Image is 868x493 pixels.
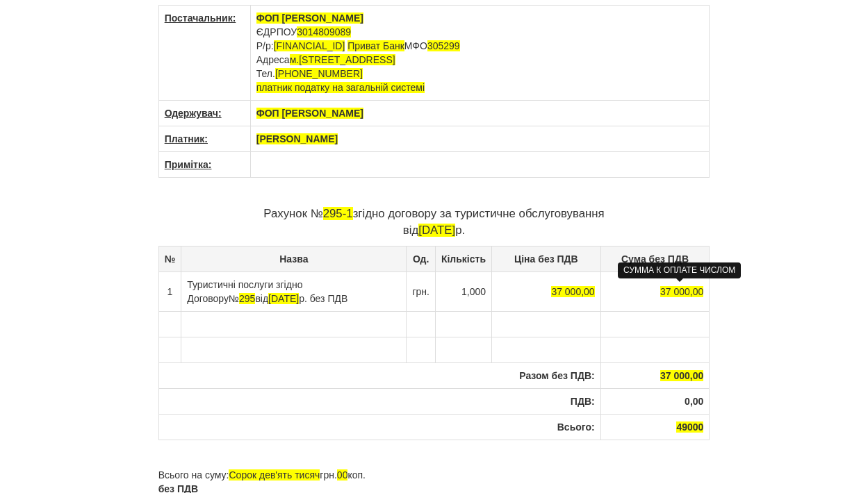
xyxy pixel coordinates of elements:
u: Платник: [165,133,208,144]
td: 1,000 [435,271,491,311]
span: ФОП [PERSON_NAME] [256,108,363,119]
td: 1 [158,271,181,311]
span: 37 000,00 [660,370,703,381]
span: 295-1 [323,207,353,220]
span: [PHONE_NUMBER] [275,68,363,79]
th: Всього: [158,414,600,440]
span: 37 000,00 [660,286,703,297]
span: [FINANCIAL_ID] [274,40,345,51]
span: ФОП [PERSON_NAME] [256,12,363,24]
th: № [158,246,181,271]
td: грн. [407,271,436,311]
span: 295 [239,293,255,304]
u: Примітка: [165,159,212,170]
td: ЄДРПОУ Р/р: МФО Адреса Тел. [250,6,710,101]
span: № [229,293,255,304]
th: Од. [407,246,436,271]
th: Кількість [435,246,491,271]
span: м.[STREET_ADDRESS] [290,54,395,65]
span: Приват Банк [347,40,404,51]
div: СУММА К ОПЛАТЕ ЧИСЛОМ [618,262,741,278]
td: Туристичні послуги згідно Договору від р. без ПДВ [181,271,407,311]
span: Сорок дев'ять тисяч [229,469,320,481]
th: Разом без ПДВ: [158,362,600,388]
span: платник податку на загальній системі [256,82,425,93]
span: 3014809089 [297,26,351,37]
span: 49000 [676,421,703,433]
u: Постачальник: [165,12,236,24]
th: Назва [181,246,407,271]
span: [PERSON_NAME] [256,133,338,144]
span: 305299 [427,40,460,51]
th: 0,00 [600,388,710,414]
span: 00 [337,469,348,481]
th: Сума без ПДВ [600,246,710,271]
span: [DATE] [418,224,455,237]
span: [DATE] [268,293,299,304]
span: 37 000,00 [551,286,594,297]
th: Ціна без ПДВ [492,246,601,271]
th: ПДВ: [158,388,600,414]
u: Одержувач: [165,108,222,119]
p: Рахунок № згідно договору за туристичне обслуговування від р. [158,206,710,239]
